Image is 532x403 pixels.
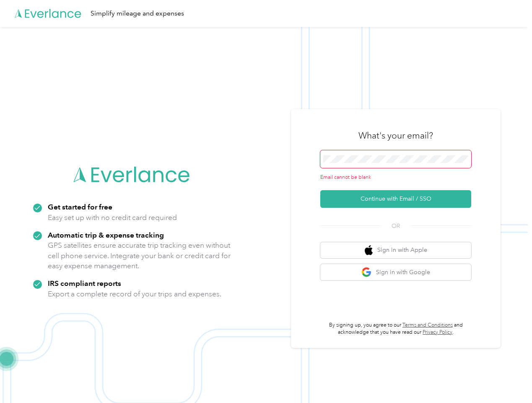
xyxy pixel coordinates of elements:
img: apple logo [365,245,373,256]
p: Export a complete record of your trips and expenses. [48,289,221,299]
button: apple logoSign in with Apple [320,242,471,259]
p: Easy set up with no credit card required [48,212,177,223]
p: GPS satellites ensure accurate trip tracking even without cell phone service. Integrate your bank... [48,240,231,271]
strong: IRS compliant reports [48,279,121,288]
strong: Automatic trip & expense tracking [48,230,164,239]
button: Continue with Email / SSO [320,190,471,208]
h3: What's your email? [358,130,433,141]
p: By signing up, you agree to our and acknowledge that you have read our . [320,322,471,336]
a: Privacy Policy [423,329,452,335]
button: google logoSign in with Google [320,264,471,280]
div: Simplify mileage and expenses [91,8,184,19]
a: Terms and Conditions [402,322,453,328]
strong: Get started for free [48,202,112,211]
div: Email cannot be blank [320,174,471,181]
span: OR [381,222,410,230]
img: google logo [361,267,372,277]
